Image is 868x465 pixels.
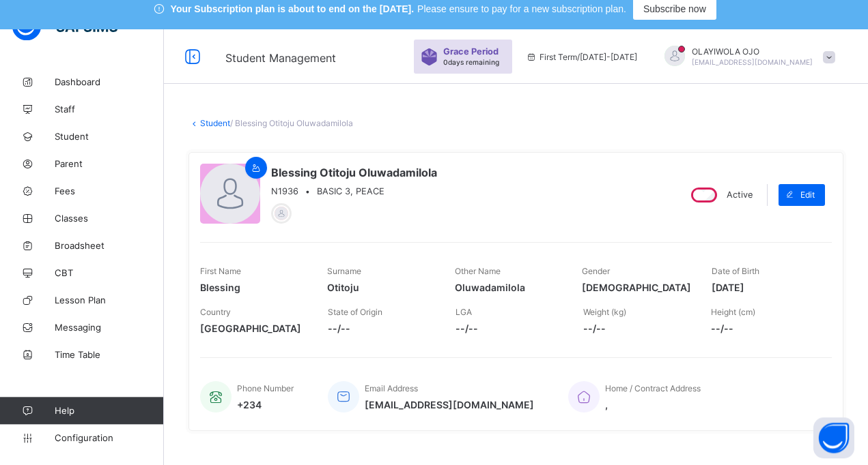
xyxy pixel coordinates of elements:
span: / Blessing Otitoju Oluwadamilola [230,118,353,128]
span: BASIC 3, PEACE [317,186,384,196]
span: , [605,399,701,410]
div: OLAYIWOLAOJO [651,46,842,68]
div: • [271,186,437,196]
span: Otitoju [327,282,434,293]
span: Country [200,307,231,317]
span: Weight (kg) [583,307,626,317]
span: Other Name [455,266,501,276]
span: N1936 [271,186,298,196]
span: [GEOGRAPHIC_DATA] [200,322,307,334]
span: Blessing Otitoju Oluwadamilola [271,166,437,179]
span: --/-- [456,322,563,334]
span: Messaging [55,322,164,333]
span: Time Table [55,349,164,360]
span: Configuration [55,432,163,443]
span: Edit [800,190,815,200]
span: Help [55,405,163,416]
span: --/-- [328,322,435,334]
span: --/-- [583,322,690,334]
span: Lesson Plan [55,295,164,305]
span: Email Address [365,383,418,393]
span: Date of Birth [712,266,759,276]
span: Student Management [225,51,336,65]
a: Student [200,118,230,128]
span: First Name [200,266,241,276]
span: Oluwadamilola [455,282,561,293]
span: Height (cm) [711,307,755,317]
span: Blessing [200,282,307,293]
span: [EMAIL_ADDRESS][DOMAIN_NAME] [365,399,534,410]
span: Please ensure to pay for a new subscription plan. [417,3,626,14]
span: Classes [55,213,164,224]
span: Your Subscription plan is about to end on the [DATE]. [171,3,414,14]
span: Parent [55,158,164,169]
span: Subscribe now [643,3,706,14]
span: Grace Period [443,46,499,57]
span: Student [55,131,164,142]
span: LGA [456,307,472,317]
span: Broadsheet [55,240,164,251]
span: Fees [55,185,164,196]
span: Staff [55,104,164,115]
span: session/term information [526,52,637,62]
span: [EMAIL_ADDRESS][DOMAIN_NAME] [692,58,813,66]
span: Dashboard [55,76,164,87]
span: CBT [55,267,164,278]
span: Active [727,190,753,200]
span: --/-- [711,322,818,334]
button: Open asap [813,417,854,458]
span: 0 days remaining [443,58,499,66]
span: Gender [582,266,610,276]
span: State of Origin [328,307,382,317]
img: sticker-purple.71386a28dfed39d6af7621340158ba97.svg [421,48,438,65]
span: [DATE] [712,282,818,293]
span: Surname [327,266,361,276]
span: Home / Contract Address [605,383,701,393]
span: Phone Number [237,383,294,393]
span: [DEMOGRAPHIC_DATA] [582,282,691,293]
span: OLAYIWOLA OJO [692,46,813,57]
span: +234 [237,399,294,410]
